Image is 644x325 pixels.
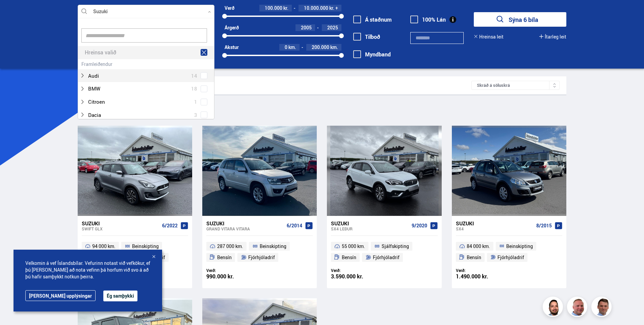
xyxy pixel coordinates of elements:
[331,226,409,231] div: SX4 LEÐUR
[331,268,384,273] div: Verð:
[194,97,197,107] span: 1
[342,253,356,261] span: Bensín
[217,242,243,250] span: 287 000 km.
[353,17,392,23] label: Á staðnum
[78,216,192,288] a: Suzuki Swift GLX 6/2022 94 000 km. Beinskipting Bensín Hybrid Fjórhjóladrif Verð: 2.590.000 kr.
[25,260,150,280] span: Velkomin á vef Íslandsbílar. Vefurinn notast við vefkökur, ef þú [PERSON_NAME] að nota vefinn þá ...
[506,242,533,250] span: Beinskipting
[539,34,566,40] button: Ítarleg leit
[301,24,312,31] span: 2005
[265,5,282,11] span: 100.000
[471,81,560,90] div: Skráð á söluskrá
[327,24,338,31] span: 2025
[206,226,284,231] div: Grand Vitara VITARA
[544,298,564,318] img: nhp88E3Fdnt1Opn2.png
[92,242,115,250] span: 94 000 km.
[206,220,284,226] div: Suzuki
[410,17,446,23] label: 100% Lán
[162,223,178,228] span: 6/2022
[132,242,159,250] span: Beinskipting
[327,216,441,288] a: Suzuki SX4 LEÐUR 9/2020 55 000 km. Sjálfskipting Bensín Fjórhjóladrif Verð: 3.590.000 kr.
[225,5,234,11] div: Verð
[497,253,524,261] span: Fjórhjóladrif
[194,110,197,120] span: 3
[103,291,137,301] button: Ég samþykki
[353,51,391,57] label: Myndband
[456,268,509,273] div: Verð:
[456,226,534,231] div: SX4
[474,12,566,27] button: Sýna 6 bíla
[456,274,509,279] div: 1.490.000 kr.
[331,220,409,226] div: Suzuki
[202,216,317,288] a: Suzuki Grand Vitara VITARA 6/2014 287 000 km. Beinskipting Bensín Fjórhjóladrif Verð: 990.000 kr.
[206,274,260,279] div: 990.000 kr.
[467,242,490,250] span: 84 000 km.
[285,44,287,50] span: 0
[206,268,260,273] div: Verð:
[225,45,239,50] div: Akstur
[536,223,552,228] span: 8/2015
[304,5,328,11] span: 10.000.000
[330,45,338,50] span: km.
[217,253,232,261] span: Bensín
[191,71,197,81] span: 14
[248,253,275,261] span: Fjórhjóladrif
[467,253,481,261] span: Bensín
[331,274,384,279] div: 3.590.000 kr.
[373,253,400,261] span: Fjórhjóladrif
[25,290,96,301] a: [PERSON_NAME] upplýsingar
[283,5,288,11] span: kr.
[412,223,427,228] span: 9/2020
[474,34,504,40] button: Hreinsa leit
[191,84,197,94] span: 18
[452,216,566,288] a: Suzuki SX4 8/2015 84 000 km. Beinskipting Bensín Fjórhjóladrif Verð: 1.490.000 kr.
[342,242,365,250] span: 55 000 km.
[84,82,472,89] div: Leitarniðurstöður 6 bílar
[260,242,286,250] span: Beinskipting
[329,5,334,11] span: kr.
[592,298,613,318] img: FbJEzSuNWCJXmdc-.webp
[382,242,409,250] span: Sjálfskipting
[353,34,380,40] label: Tilboð
[287,223,302,228] span: 6/2014
[456,220,534,226] div: Suzuki
[82,220,159,226] div: Suzuki
[335,5,338,11] span: +
[312,44,329,50] span: 200.000
[5,3,26,23] button: Open LiveChat chat widget
[568,298,588,318] img: siFngHWaQ9KaOqBr.png
[288,45,296,50] span: km.
[78,46,214,59] div: Hreinsa valið
[82,226,159,231] div: Swift GLX
[225,25,239,30] div: Árgerð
